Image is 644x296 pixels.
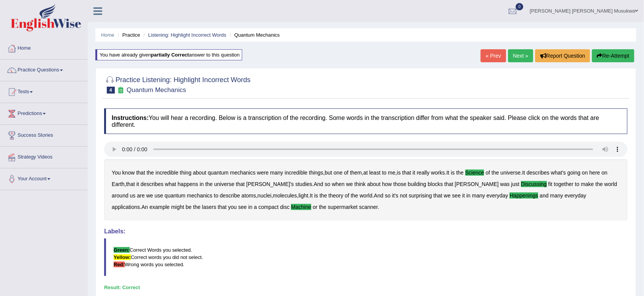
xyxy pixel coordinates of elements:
b: us [130,192,135,199]
b: surprising [409,192,432,199]
b: it [462,192,465,199]
b: it [137,181,139,187]
b: the [193,204,200,210]
span: 0 [516,3,523,10]
button: Re-Attempt [592,49,634,62]
a: Success Stories [0,125,87,144]
b: a [254,204,257,210]
b: are [137,192,145,199]
b: is [397,170,401,176]
small: Exam occurring question [117,87,125,94]
b: blocks [428,181,443,187]
a: « Prev [481,49,506,62]
b: And [314,181,324,187]
b: is [314,192,318,199]
b: happens [178,181,198,187]
b: on [582,170,588,176]
a: Home [101,32,114,38]
b: partially correct [151,52,189,58]
b: lasers [202,204,216,210]
b: Green: [114,247,130,253]
b: the [319,204,326,210]
li: Quantum Mechanics [228,31,280,39]
b: It [447,170,450,176]
b: Red: [114,262,125,267]
b: world [360,192,372,199]
b: to [214,192,219,199]
b: we [146,192,153,199]
b: how [382,181,392,187]
b: we [444,192,451,199]
b: light [299,192,309,199]
b: universe [501,170,521,176]
b: quantum [165,192,185,199]
b: around [112,192,129,199]
b: It [522,170,525,176]
b: everyday [565,192,586,199]
b: so [325,181,330,187]
b: use [155,192,163,199]
a: Predictions [0,103,87,122]
b: on [602,170,608,176]
b: molecules [273,192,297,199]
div: , , , . . , . , , , . . . . [104,159,628,220]
b: when [332,181,345,187]
b: about [193,170,206,176]
b: at [364,170,368,176]
b: the [351,192,358,199]
b: Instructions: [112,115,149,121]
b: studies [295,181,312,187]
b: so [385,192,391,199]
b: be [186,204,192,210]
b: about [367,181,381,187]
b: universe [214,181,235,187]
b: the [320,192,327,199]
b: make [581,181,594,187]
b: An [142,204,148,210]
b: those [393,181,406,187]
b: discussing [521,181,547,187]
b: incredible [285,170,308,176]
b: was [500,181,510,187]
div: You have already given answer to this question [95,49,242,60]
b: but [325,170,332,176]
b: what's [551,170,566,176]
b: in [200,181,204,187]
b: many [270,170,283,176]
b: really [417,170,430,176]
b: things [309,170,323,176]
b: fit [548,181,552,187]
b: world [605,181,617,187]
b: scanner [359,204,378,210]
h2: Practice Listening: Highlight Incorrect Words [104,74,251,94]
b: here [589,170,600,176]
b: the [205,181,213,187]
b: in [248,204,253,210]
b: it's [392,192,399,199]
b: happenings [510,192,538,199]
b: describes [141,181,164,187]
b: see [238,204,247,210]
b: science [465,170,485,176]
small: Quantum Mechanics [127,86,186,94]
b: that [236,181,245,187]
a: Listening: Highlight Incorrect Words [148,32,226,38]
b: building [408,181,426,187]
b: mechanics [230,170,256,176]
a: Your Account [0,168,87,188]
div: Result: [104,284,628,291]
b: quantum [208,170,229,176]
b: the [596,181,603,187]
b: one [334,170,343,176]
b: Earth [112,181,124,187]
b: nuclei [258,192,272,199]
b: them [350,170,362,176]
b: is [451,170,455,176]
b: supermarket [328,204,358,210]
b: think [354,181,366,187]
b: that [136,170,145,176]
b: the [147,170,154,176]
b: incredible [156,170,179,176]
b: It [310,192,313,199]
b: compact [259,204,279,210]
